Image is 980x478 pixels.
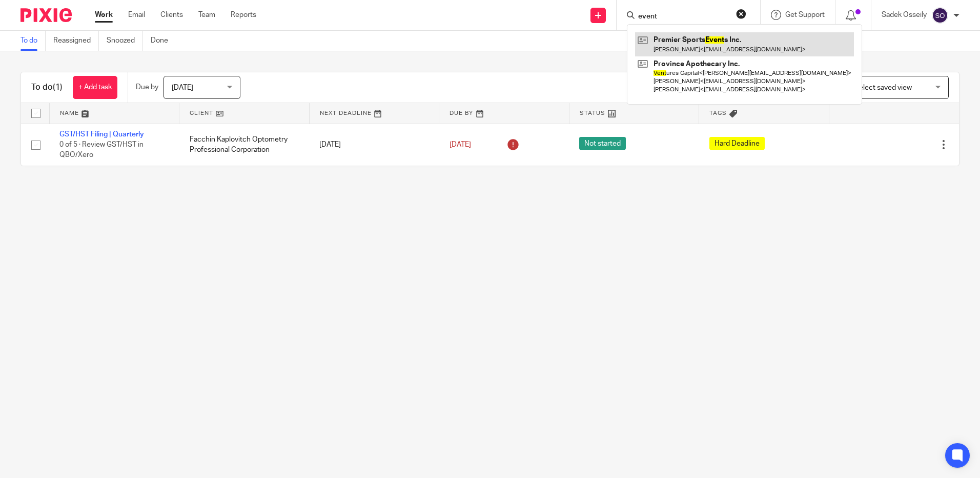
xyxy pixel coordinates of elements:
p: Sadek Osseily [882,10,927,20]
a: Clients [160,10,183,20]
span: Select saved view [854,84,912,91]
a: Team [198,10,215,20]
h1: To do [31,82,63,93]
input: Search [637,12,729,22]
span: Not started [579,137,626,150]
a: + Add task [73,76,117,99]
button: Clear [736,9,746,19]
img: svg%3E [932,7,948,24]
span: 0 of 5 · Review GST/HST in QBO/Xero [59,141,144,159]
span: Get Support [785,11,825,18]
td: [DATE] [309,124,439,166]
a: Done [151,31,176,51]
span: (1) [53,83,63,91]
a: Reassigned [53,31,99,51]
a: Work [95,10,113,20]
a: Email [128,10,145,20]
span: Hard Deadline [709,137,765,150]
p: Due by [136,82,158,92]
a: GST/HST Filing | Quarterly [59,131,144,138]
span: Tags [709,110,727,116]
img: Pixie [21,8,72,22]
span: [DATE] [172,84,193,91]
a: To do [21,31,46,51]
span: [DATE] [450,141,471,148]
a: Snoozed [107,31,143,51]
td: Facchin Kaplovitch Optometry Professional Corporation [179,124,310,166]
a: Reports [231,10,256,20]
